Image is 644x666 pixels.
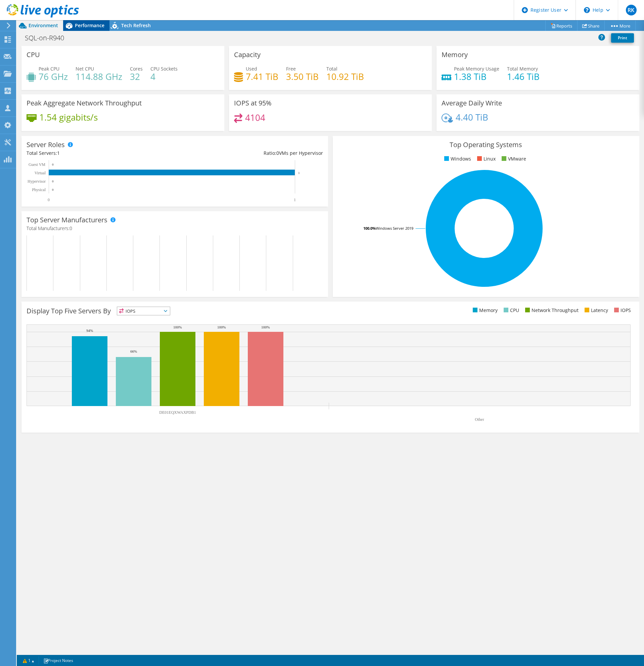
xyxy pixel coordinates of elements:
[626,5,637,15] span: RK
[52,188,54,191] text: 0
[217,325,226,329] text: 100%
[611,33,634,43] a: Print
[294,197,296,202] text: 1
[326,73,364,80] h4: 10.92 TiB
[28,179,46,184] text: Hypervisor
[286,65,296,72] span: Free
[39,656,78,665] a: Project Notes
[52,180,54,183] text: 0
[121,22,151,29] span: Tech Refresh
[27,225,323,232] h4: Total Manufacturers:
[150,73,178,80] h4: 4
[27,216,107,224] h3: Top Server Manufacturers
[577,20,605,31] a: Share
[500,155,526,163] li: VMware
[27,141,65,148] h3: Server Roles
[245,114,265,121] h4: 4104
[35,171,46,175] text: Virtual
[159,410,196,415] text: DE01EQXWAXPDB1
[442,51,468,58] h3: Memory
[76,65,94,72] span: Net CPU
[27,149,175,157] div: Total Servers:
[261,325,270,329] text: 100%
[29,162,45,167] text: Guest VM
[39,65,59,72] span: Peak CPU
[130,349,137,353] text: 66%
[456,114,488,121] h4: 4.40 TiB
[234,99,272,107] h3: IOPS at 95%
[246,65,257,72] span: Used
[471,307,498,314] li: Memory
[48,197,50,202] text: 0
[130,65,143,72] span: Cores
[376,226,413,231] tspan: Windows Server 2019
[39,114,98,121] h4: 1.54 gigabits/s
[338,141,634,148] h3: Top Operating Systems
[75,22,104,29] span: Performance
[39,73,68,80] h4: 76 GHz
[173,325,182,329] text: 100%
[52,163,54,166] text: 0
[584,7,590,13] svg: \n
[363,226,376,231] tspan: 100.0%
[234,51,261,58] h3: Capacity
[32,187,46,192] text: Physical
[22,34,75,42] h1: SQL-on-R940
[507,65,538,72] span: Total Memory
[454,65,499,72] span: Peak Memory Usage
[27,99,142,107] h3: Peak Aggregate Network Throughput
[86,328,93,332] text: 94%
[246,73,278,80] h4: 7.41 TiB
[583,307,608,314] li: Latency
[276,150,279,156] span: 0
[604,20,636,31] a: More
[76,73,122,80] h4: 114.88 GHz
[612,307,631,314] li: IOPS
[298,171,300,175] text: 1
[130,73,143,80] h4: 32
[454,73,499,80] h4: 1.38 TiB
[18,656,39,665] a: 1
[502,307,519,314] li: CPU
[545,20,578,31] a: Reports
[57,150,60,156] span: 1
[475,417,484,422] text: Other
[27,51,40,58] h3: CPU
[29,22,58,29] span: Environment
[442,99,502,107] h3: Average Daily Write
[326,65,337,72] span: Total
[523,307,579,314] li: Network Throughput
[117,307,170,315] span: IOPS
[286,73,319,80] h4: 3.50 TiB
[475,155,496,163] li: Linux
[443,155,471,163] li: Windows
[150,65,178,72] span: CPU Sockets
[507,73,540,80] h4: 1.46 TiB
[175,149,323,157] div: Ratio: VMs per Hypervisor
[70,225,72,231] span: 0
